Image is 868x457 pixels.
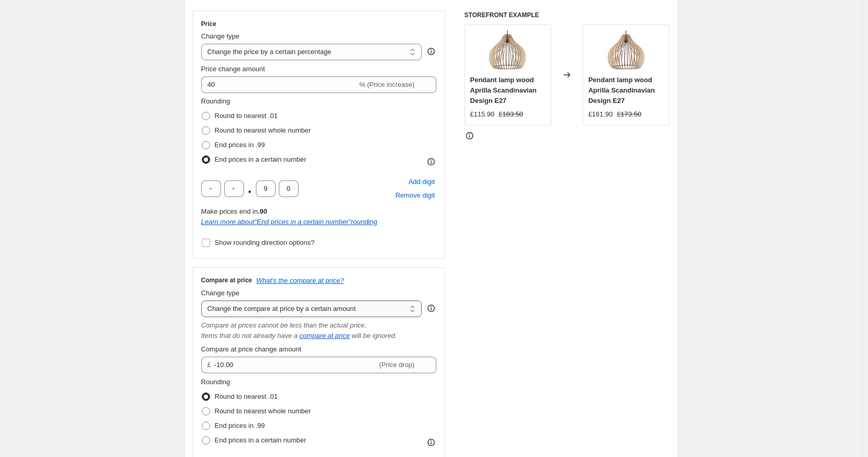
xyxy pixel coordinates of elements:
[201,180,221,197] input: ﹡
[214,357,377,373] input: -10.00
[201,276,252,284] h3: Compare at price
[201,218,378,226] a: Learn more about"End prices in a certain number"rounding
[279,180,299,197] input: ﹡
[201,20,216,28] h3: Price
[201,332,298,340] i: Items that do not already have a
[201,378,230,386] span: Rounding
[256,277,344,284] button: What's the compare at price?
[208,361,211,369] span: £
[499,109,523,120] strike: £183.50
[215,407,311,415] span: Round to nearest whole number
[215,126,311,134] span: Round to nearest whole number
[215,239,315,246] span: Show rounding direction options?
[201,289,240,297] span: Change type
[215,393,278,400] span: Round to nearest .01
[215,112,278,120] span: Round to nearest .01
[352,332,397,340] i: will be ignored.
[215,422,265,429] span: End prices in .99
[395,190,435,201] span: Remove digit
[215,141,265,149] span: End prices in .99
[201,207,267,215] span: Make prices end in
[426,303,436,314] div: help
[470,109,495,120] div: £115.90
[201,76,357,93] input: -15
[426,46,436,57] div: help
[201,218,378,226] i: Learn more about " End prices in a certain number " rounding
[300,332,350,340] button: compare at price
[394,189,436,202] button: Remove placeholder
[258,207,267,215] b: .90
[256,180,276,197] input: ﹡
[588,76,655,105] span: Pendant lamp wood Aprilla Scandinavian Design E27
[215,436,306,444] span: End prices in a certain number
[408,177,435,187] span: Add digit
[201,321,367,329] i: Compare at prices cannot be less than the actual price.
[201,97,230,105] span: Rounding
[201,345,302,353] span: Compare at price change amount
[470,76,537,105] span: Pendant lamp wood Aprilla Scandinavian Design E27
[201,32,240,40] span: Change type
[224,180,244,197] input: ﹡
[215,155,306,163] span: End prices in a certain number
[201,65,265,73] span: Price change amount
[379,361,414,369] span: (Price drop)
[464,11,670,19] h6: STOREFRONT EXAMPLE
[588,109,613,120] div: £161.90
[359,81,414,88] span: % (Price increase)
[487,30,528,72] img: sollux-lighting-pendant-lamp-wood-aprilla-scandinavian-design-e27-1146933338_80x.jpg
[617,109,641,120] strike: £173.50
[605,30,647,72] img: sollux-lighting-pendant-lamp-wood-aprilla-scandinavian-design-e27-1146933338_80x.jpg
[247,180,253,197] span: .
[407,175,436,189] button: Add placeholder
